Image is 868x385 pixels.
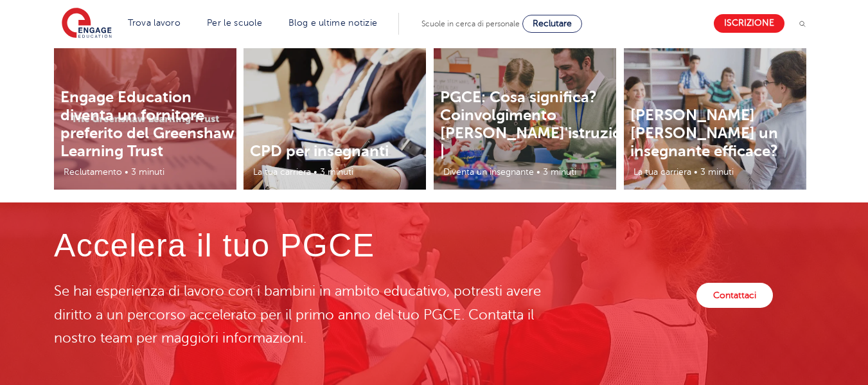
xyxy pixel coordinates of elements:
[207,18,262,28] a: Per le scuole
[633,167,691,177] font: La tua carriera
[694,167,698,177] font: •
[440,88,640,160] a: PGCE: Cosa significa? Coinvolgimento [PERSON_NAME]'istruzione |
[714,14,784,33] a: Iscrizione
[54,228,375,264] font: Accelera il tuo PGCE
[724,19,774,28] font: Iscrizione
[696,283,773,308] a: Contattaci
[288,18,377,28] a: Blog e ultime notizie
[253,167,311,177] font: La tua carriera
[60,88,235,160] a: Engage Education diventa un fornitore preferito del Greenshaw Learning Trust
[421,19,520,28] font: Scuole in cerca di personale
[64,167,122,177] font: Reclutamento
[543,167,576,177] font: 3 minuti
[522,15,582,33] a: Reclutare
[443,167,534,177] font: Diventa un insegnante
[125,167,128,177] font: •
[54,283,541,345] font: Se hai esperienza di lavoro con i bambini in ambito educativo, potresti avere diritto a un percor...
[533,19,572,28] font: Reclutare
[320,167,353,177] font: 3 minuti
[630,106,778,160] a: [PERSON_NAME] [PERSON_NAME] un insegnante efficace?
[700,167,734,177] font: 3 minuti
[314,167,317,177] font: •
[713,291,756,300] font: Contattaci
[536,167,540,177] font: •
[128,18,181,28] a: Trova lavoro
[131,167,164,177] font: 3 minuti
[62,8,112,40] img: Coinvolgi l'istruzione
[250,142,389,160] a: CPD per insegnanti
